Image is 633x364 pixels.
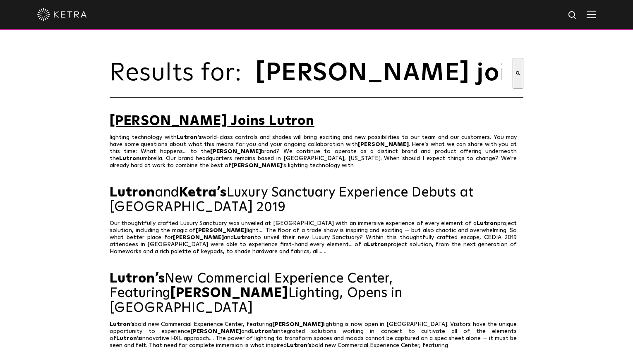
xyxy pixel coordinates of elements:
span: Lutron’s [110,321,134,327]
img: Hamburger%20Nav.svg [587,10,596,18]
span: Lutron [367,242,388,247]
span: [PERSON_NAME] [210,148,261,154]
span: Lutron's [177,134,202,140]
a: [PERSON_NAME] Joins Lutron [110,114,523,129]
span: Joins [231,115,265,128]
span: [PERSON_NAME] [358,141,409,147]
a: Lutron’sNew Commercial Experience Center, Featuring[PERSON_NAME]Lighting, Opens in [GEOGRAPHIC_DATA] [110,272,523,316]
span: [PERSON_NAME] [170,287,288,300]
p: lighting technology with world-class controls and shades will bring exciting and new possibilitie... [110,134,523,169]
span: Lutron [477,220,497,226]
span: Results for: [110,61,250,86]
span: Lutron [269,115,314,128]
span: Lutron [110,186,155,199]
span: Lutron [119,156,140,161]
span: Lutron [234,235,254,240]
span: Ketra’s [179,186,227,199]
span: Lutron’s [110,272,165,285]
span: [PERSON_NAME] [196,227,247,233]
button: Search [513,58,523,89]
span: Lutron’s [116,335,141,341]
span: Lutron’s [251,328,276,334]
span: [PERSON_NAME] [173,235,224,240]
img: ketra-logo-2019-white [37,8,87,21]
span: Lutron’s [287,342,312,348]
a: LutronandKetra’sLuxury Sanctuary Experience Debuts at [GEOGRAPHIC_DATA] 2019 [110,186,523,215]
img: search icon [568,10,578,21]
p: bold new Commercial Experience Center, featuring lighting is now open in [GEOGRAPHIC_DATA]. Visit... [110,321,523,349]
p: Our thoughtfully crafted Luxury Sanctuary was unveiled at [GEOGRAPHIC_DATA] with an immersive exp... [110,220,523,255]
span: [PERSON_NAME] [190,328,241,334]
input: This is a search field with an auto-suggest feature attached. [254,58,513,89]
span: [PERSON_NAME] [231,163,282,168]
span: [PERSON_NAME] [272,321,323,327]
span: [PERSON_NAME] [110,115,227,128]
